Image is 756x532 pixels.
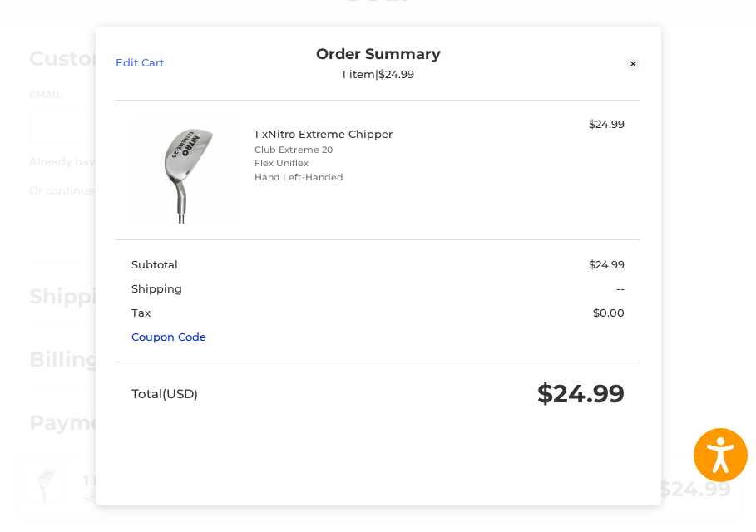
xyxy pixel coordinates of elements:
span: -- [616,282,625,295]
div: 1 item | $24.99 [247,67,510,81]
h4: 1 x Nitro Extreme Chipper [254,127,497,140]
a: Coupon Code [131,330,206,343]
a: Edit Cart [116,45,247,81]
span: Shipping [131,282,182,295]
span: $0.00 [593,306,625,319]
span: $24.99 [537,378,625,409]
div: $24.99 [502,116,625,133]
li: Flex Uniflex [254,156,497,170]
span: Total (USD) [131,386,198,401]
span: $24.99 [589,258,625,271]
li: Hand Left-Handed [254,170,497,185]
li: Club Extreme 20 [254,143,497,157]
span: Tax [131,306,151,319]
span: Subtotal [131,258,178,271]
div: Order Summary [247,45,510,81]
